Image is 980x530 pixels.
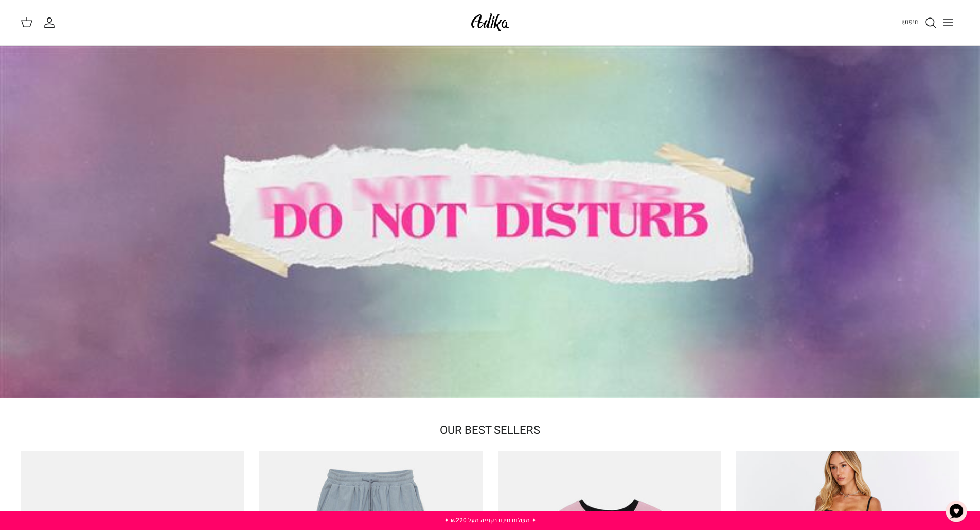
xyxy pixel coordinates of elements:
[937,11,959,34] button: Toggle menu
[440,422,540,438] a: OUR BEST SELLERS
[901,16,937,29] a: חיפוש
[941,496,972,527] button: צ'אט
[468,10,512,34] img: Adika IL
[444,516,537,525] a: ✦ משלוח חינם בקנייה מעל ₪220 ✦
[901,17,919,27] span: חיפוש
[43,16,60,29] a: החשבון שלי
